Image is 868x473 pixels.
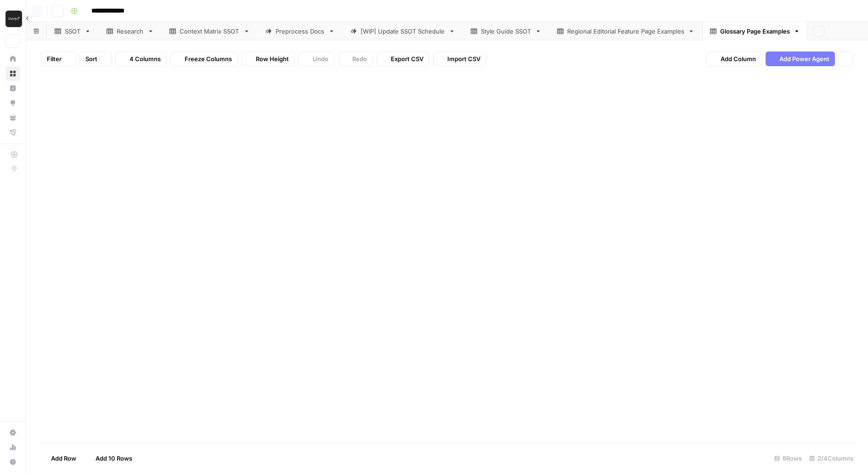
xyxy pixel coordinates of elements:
a: Preprocess Docs [258,22,343,40]
div: 2/4 Columns [806,451,857,466]
a: Insights [6,81,20,96]
a: SSOT [47,22,99,40]
div: [WIP] Update SSOT Schedule [361,27,445,36]
button: Add Column [706,51,762,66]
a: Style Guide SSOT [463,22,549,40]
a: Home [6,51,20,66]
div: Style Guide SSOT [481,27,531,36]
button: Add Power Agent [766,51,835,66]
a: Context Matrix SSOT [162,22,258,40]
a: Settings [6,425,20,440]
a: Your Data [6,110,20,125]
span: 4 Columns [130,54,161,63]
button: Row Height [242,51,295,66]
button: Workspace: Klaviyo [6,7,20,30]
div: Regional Editorial Feature Page Examples [567,27,684,36]
a: Research [99,22,162,40]
div: Preprocess Docs [276,27,325,36]
div: SSOT [65,27,81,36]
button: Help + Support [6,455,20,469]
div: Context Matrix SSOT [180,27,240,36]
span: Add Row [51,454,76,463]
span: Freeze Columns [185,54,232,63]
button: Add Row [37,451,82,466]
span: Import CSV [447,54,480,63]
button: Add 10 Rows [82,451,138,466]
a: [WIP] Update SSOT Schedule [343,22,463,40]
button: Export CSV [377,51,429,66]
span: Row Height [256,54,289,63]
a: Glossary Page Examples [702,22,808,40]
span: Add 10 Rows [96,454,132,463]
button: Filter [41,51,76,66]
a: Opportunities [6,96,20,110]
div: 8 Rows [771,451,806,466]
button: Sort [79,51,112,66]
a: Usage [6,440,20,455]
span: Export CSV [391,54,423,63]
button: 4 Columns [115,51,167,66]
img: Klaviyo Logo [6,11,22,27]
span: Redo [352,54,367,63]
a: Regional Editorial Feature Page Examples [549,22,702,40]
a: Flightpath [6,125,20,140]
span: Undo [313,54,328,63]
span: Filter [47,54,62,63]
div: Research [117,27,144,36]
button: Redo [338,51,373,66]
button: Import CSV [433,51,486,66]
span: Add Power Agent [779,54,829,63]
a: Browse [6,66,20,81]
span: Sort [85,54,97,63]
button: Freeze Columns [170,51,238,66]
button: Undo [299,51,334,66]
div: Glossary Page Examples [720,27,790,36]
span: Add Column [721,54,756,63]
